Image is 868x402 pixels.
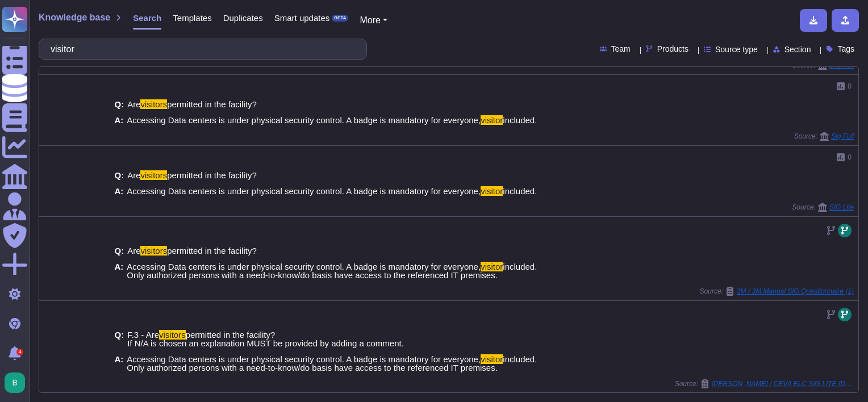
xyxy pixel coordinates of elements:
[127,354,537,372] span: included. Only authorized persons with a need-to-know/do basis have access to the referenced IT p...
[127,354,481,364] span: Accessing Data centers is under physical security control. A badge is mandatory for everyone,
[715,45,758,53] span: Source type
[140,170,167,180] mark: visitors
[127,99,140,109] span: Are
[167,170,257,180] span: permitted in the facility?
[114,262,123,279] b: A:
[481,354,503,364] mark: visitor
[712,380,854,387] span: [PERSON_NAME] / CEVA ELC SIG LITE [DATE] [DATE]
[2,370,33,395] button: user
[114,116,123,124] b: A:
[127,330,159,340] span: F.3 - Are
[332,15,348,22] div: BETA
[848,154,852,161] span: 0
[167,246,257,256] span: permitted in the facility?
[127,262,481,271] span: Accessing Data centers is under physical security control. A badge is mandatory for everyone,
[140,246,167,256] mark: visitors
[127,262,537,280] span: included. Only authorized persons with a need-to-know/do basis have access to the referenced IT p...
[140,99,167,109] mark: visitors
[611,45,631,53] span: Team
[114,187,123,195] b: A:
[481,186,503,196] mark: visitor
[481,115,503,125] mark: visitor
[794,132,854,141] span: Source:
[39,13,110,22] span: Knowledge base
[45,39,355,59] input: Search a question or template...
[657,45,688,53] span: Products
[159,330,186,340] mark: visitors
[223,14,263,22] span: Duplicates
[784,45,811,53] span: Section
[127,186,481,196] span: Accessing Data centers is under physical security control. A badge is mandatory for everyone,
[167,99,257,109] span: permitted in the facility?
[737,288,854,295] span: 3M / 3M Manual SIG Questionnaire (1)
[173,14,211,22] span: Templates
[114,100,124,108] b: Q:
[829,204,854,211] span: SIG Lite
[837,45,854,53] span: Tags
[360,14,387,27] button: More
[831,133,854,140] span: Sig Full
[675,379,854,388] span: Source:
[114,171,124,179] b: Q:
[127,170,140,180] span: Are
[127,115,481,125] span: Accessing Data centers is under physical security control. A badge is mandatory for everyone,
[5,372,25,393] img: user
[481,262,503,271] mark: visitor
[503,186,537,196] span: included.
[127,330,404,348] span: permitted in the facility? If N/A is chosen an explanation MUST be provided by adding a comment.
[503,115,537,125] span: included.
[114,330,124,347] b: Q:
[114,246,124,255] b: Q:
[792,203,854,212] span: Source:
[848,83,852,90] span: 0
[114,355,123,372] b: A:
[274,14,330,22] span: Smart updates
[700,287,854,296] span: Source:
[133,14,161,22] span: Search
[127,246,140,256] span: Are
[16,349,23,355] div: 4
[360,15,380,25] span: More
